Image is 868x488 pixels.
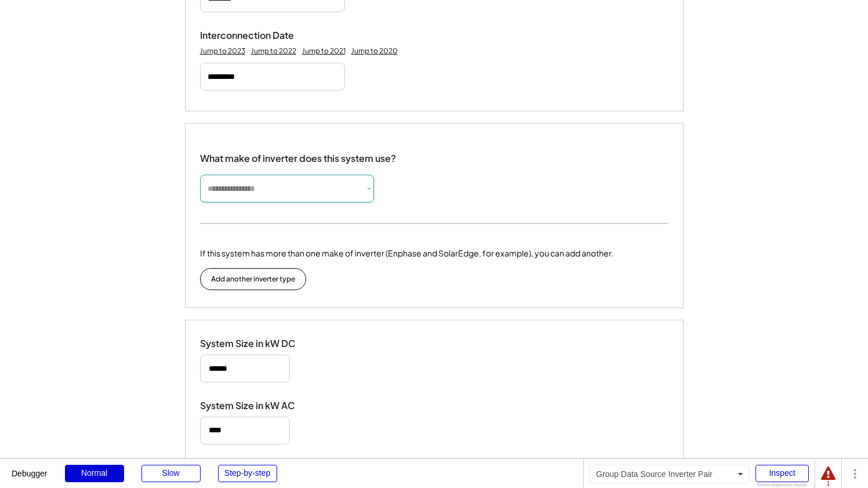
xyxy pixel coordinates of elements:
div: Jump to 2023 [200,46,245,56]
div: Group Data Source Inverter Pair [590,465,749,483]
div: Normal [65,465,124,482]
div: If this system has more than one make of inverter (Enphase and SolarEdge, for example), you can a... [200,247,613,259]
div: Step-by-step [218,465,277,482]
div: Inspect [756,465,809,482]
div: Jump to 2021 [302,46,346,56]
div: What make of inverter does this system use? [200,141,396,167]
div: Debugger [12,459,48,478]
div: 1 [821,481,836,487]
div: Jump to 2020 [351,46,398,56]
div: System Size in kW DC [200,338,316,350]
button: Add another inverter type [200,268,306,290]
div: Slow [141,465,201,482]
div: Jump to 2022 [251,46,296,56]
div: Show responsive boxes [756,483,809,487]
div: System Size in kW AC [200,400,316,412]
div: Interconnection Date [200,30,316,42]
